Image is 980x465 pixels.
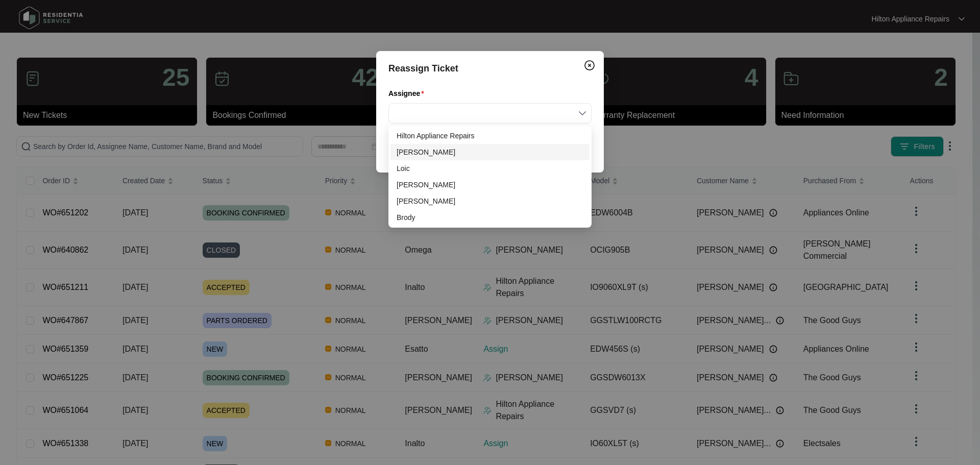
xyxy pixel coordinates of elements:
div: Loic [397,163,583,174]
div: Reassign Ticket [388,61,592,76]
div: Evan [390,193,590,209]
div: [PERSON_NAME] [397,146,583,158]
label: Assignee [388,88,428,99]
div: Joel [390,177,590,193]
img: closeCircle [583,59,596,71]
div: Brody [390,209,590,226]
div: Dean [390,144,590,160]
div: Hilton Appliance Repairs [390,128,590,144]
button: Close [581,57,598,74]
div: Loic [390,160,590,177]
input: Assignee [395,104,585,123]
div: [PERSON_NAME] [397,179,583,190]
div: Hilton Appliance Repairs [397,130,583,141]
div: [PERSON_NAME] [397,195,583,207]
div: Brody [397,212,583,223]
